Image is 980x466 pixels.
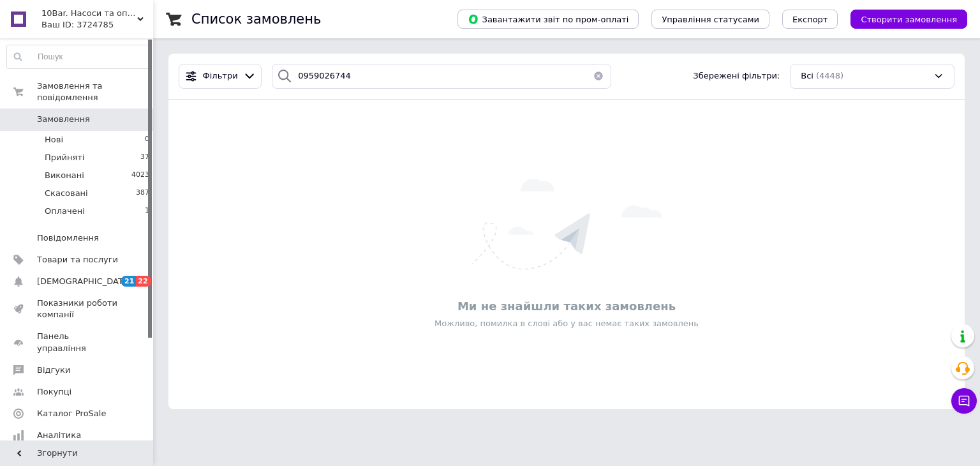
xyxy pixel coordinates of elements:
span: Управління статусами [662,15,759,24]
span: [DEMOGRAPHIC_DATA] [37,276,131,287]
span: 0 [145,134,149,146]
span: Скасовані [45,188,88,199]
span: Нові [45,134,63,146]
span: Товари та послуги [37,254,118,266]
span: Аналітика [37,430,81,441]
button: Створити замовлення [850,10,967,29]
span: Показники роботи компанії [37,297,118,320]
button: Управління статусами [651,10,769,29]
h1: Список замовлень [191,11,321,27]
span: 22 [136,276,151,287]
a: Створити замовлення [838,14,967,24]
input: Пошук за номером замовлення, ПІБ покупця, номером телефону, Email, номером накладної [272,64,611,89]
input: Пошук [7,45,150,68]
span: Повідомлення [37,232,99,244]
span: 10Bar. Насоси та опалення. [41,8,137,19]
span: Збережені фільтри: [693,70,780,82]
span: Відгуки [37,365,70,376]
span: Панель управління [37,331,118,354]
button: Очистить [586,64,611,89]
button: Чат з покупцем [951,388,977,414]
button: Експорт [782,10,838,29]
span: Замовлення та повідомлення [37,80,153,103]
span: Прийняті [45,152,84,163]
span: 37 [140,152,149,163]
img: Нічого не знайдено [471,179,662,269]
button: Завантажити звіт по пром-оплаті [457,10,639,29]
span: Завантажити звіт по пром-оплаті [468,13,628,25]
div: Ми не знайшли таких замовлень [175,298,958,314]
div: Можливо, помилка в слові або у вас немає таких замовлень [175,318,958,329]
span: Виконані [45,170,84,181]
span: Фільтри [203,70,238,82]
span: 1 [145,206,149,217]
span: Каталог ProSale [37,408,106,419]
span: Експорт [792,15,828,24]
span: Оплачені [45,206,85,217]
span: (4448) [816,71,843,80]
span: Всі [801,70,813,82]
span: 4023 [131,170,149,181]
span: Покупці [37,386,71,398]
span: Замовлення [37,114,90,125]
span: Створити замовлення [861,15,957,24]
span: 21 [121,276,136,287]
span: 387 [136,188,149,199]
div: Ваш ID: 3724785 [41,19,153,31]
